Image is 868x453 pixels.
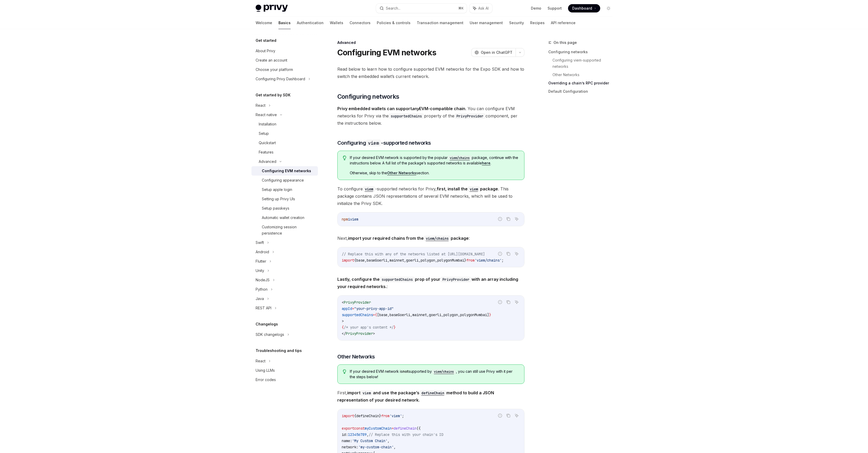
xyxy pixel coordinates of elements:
div: Using LLMs [256,367,275,374]
strong: Lastly, configure the prop of your with an array including your required networks. [337,277,518,289]
span: { [342,325,344,330]
span: , [387,438,389,443]
a: viem/chains [424,236,451,241]
span: = [392,426,394,431]
a: Wallets [330,17,343,29]
span: polygon [421,258,435,263]
div: Flutter [256,258,266,264]
div: NodeJS [256,277,270,283]
a: Overriding a chain’s RPC provider [548,79,617,87]
a: viem [468,186,480,191]
span: name: [342,438,352,443]
span: npm [342,217,348,222]
a: Configuring networks [548,48,617,56]
a: here [482,161,490,165]
button: Copy the contents from the code block [505,299,512,305]
span: Other Networks [337,353,375,360]
span: } [379,414,381,418]
a: Demo [531,6,541,11]
div: REST API [256,305,271,311]
h1: Configuring EVM networks [337,48,436,57]
span: Configuring -supported networks [337,139,431,146]
a: Recipes [530,17,545,29]
span: from [381,414,389,418]
button: Report incorrect code [497,412,503,419]
span: base [379,312,387,317]
span: , [441,312,443,317]
a: Using LLMs [251,366,318,375]
span: 'my-custom-chain' [358,445,394,449]
button: Copy the contents from the code block [505,216,512,222]
span: /* your app's content */ [344,325,394,330]
a: Setting up Privy UIs [251,194,318,204]
a: Choose your platform [251,65,318,74]
button: Toggle dark mode [604,4,613,12]
span: baseGoerli [389,312,410,317]
button: Open in ChatGPT [471,48,516,57]
a: Connectors [350,17,371,29]
span: } [394,325,396,330]
a: Configuring viem-supported networks [552,56,617,71]
div: Setting up Privy UIs [262,196,295,202]
span: ⌘ K [458,6,464,10]
span: [ [377,312,379,317]
span: , [410,312,412,317]
div: Error codes [256,377,276,383]
div: SDK changelogs [256,331,284,338]
span: </ [342,331,346,336]
span: const [354,426,365,431]
button: Report incorrect code [497,299,503,305]
div: React native [256,112,277,118]
span: from [466,258,475,263]
code: viem [363,186,375,192]
svg: Tip [343,369,346,374]
code: PrivyProvider [454,113,486,119]
span: appId [342,306,352,311]
strong: Other Networks [387,171,416,175]
a: Policies & controls [377,17,411,29]
div: Features [259,149,274,155]
span: = [373,312,375,317]
span: goerli [406,258,419,263]
span: Read below to learn how to configure supported EVM networks for the Expo SDK and how to switch th... [337,65,524,80]
a: Setup passkeys [251,204,318,213]
a: About Privy [251,46,318,56]
span: = [352,306,354,311]
span: supportedChains [342,312,373,317]
button: Copy the contents from the code block [505,250,512,257]
span: { [375,312,377,317]
span: On this page [553,39,577,46]
span: { [354,258,356,263]
div: Swift [256,239,264,246]
span: polygonMumbai [460,312,487,317]
a: Installation [251,119,318,129]
h5: Get started by SDK [256,92,291,98]
span: Dashboard [572,6,592,11]
span: PrivyProvider [346,331,373,336]
div: About Privy [256,48,275,54]
div: Java [256,296,264,302]
a: Security [509,17,524,29]
span: ; [402,414,404,418]
svg: Tip [343,156,346,160]
span: , [419,258,421,263]
div: Configuring EVM networks [262,168,311,174]
button: Report incorrect code [497,216,503,222]
span: Configuring networks [337,92,399,101]
button: Ask AI [513,412,520,419]
div: React [256,102,265,109]
a: Setup [251,129,318,138]
div: Configuring Privy Dashboard [256,76,305,82]
span: viem [350,217,358,222]
span: . You can configure EVM networks for Privy via the property of the component, per the instruction... [337,105,524,127]
div: Advanced [337,40,524,45]
div: Unity [256,268,264,274]
a: Error codes [251,375,318,384]
span: base [356,258,365,263]
span: , [365,258,367,263]
a: Support [548,6,562,11]
span: Otherwise, skip to the section. [350,170,519,176]
span: > [373,331,375,336]
div: Advanced [259,158,276,165]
